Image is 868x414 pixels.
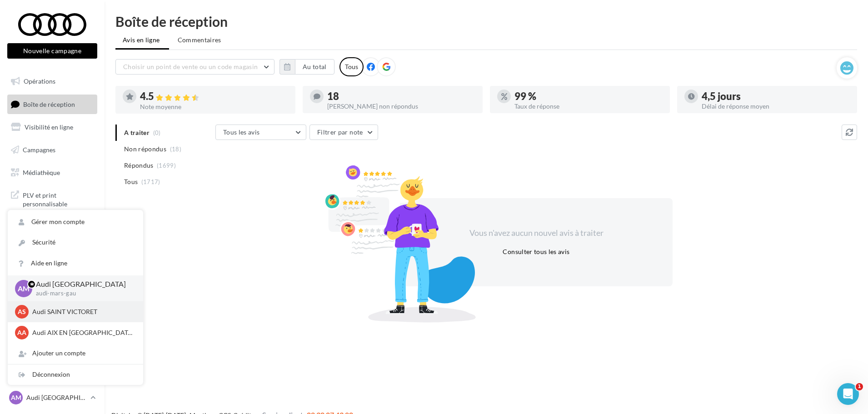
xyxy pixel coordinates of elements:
[115,15,857,28] div: Boîte de réception
[18,307,26,316] span: AS
[36,279,129,289] p: Audi [GEOGRAPHIC_DATA]
[115,59,274,75] button: Choisir un point de vente ou un code magasin
[5,163,99,182] a: Médiathèque
[23,146,55,154] span: Campagnes
[24,77,55,85] span: Opérations
[23,189,94,209] span: PLV et print personnalisable
[458,227,614,239] div: Vous n'avez aucun nouvel avis à traiter
[279,59,334,75] button: Au total
[5,118,99,137] a: Visibilité en ligne
[856,383,863,390] span: 1
[123,63,258,70] span: Choisir un point de vente ou un code magasin
[157,162,176,169] span: (1699)
[215,125,306,140] button: Tous les avis
[26,393,87,402] p: Audi [GEOGRAPHIC_DATA]
[140,104,288,110] div: Note moyenne
[8,253,143,274] a: Aide en ligne
[32,328,132,337] p: Audi AIX EN [GEOGRAPHIC_DATA]
[327,103,475,110] div: [PERSON_NAME] non répondus
[124,161,154,170] span: Répondus
[18,283,30,294] span: AM
[8,232,143,253] a: Sécurité
[170,145,181,153] span: (18)
[702,103,850,110] div: Délai de réponse moyen
[36,289,129,298] p: audi-mars-gau
[8,343,143,364] div: Ajouter un compte
[837,383,859,405] iframe: Intercom live chat
[23,100,75,108] span: Boîte de réception
[5,72,99,91] a: Opérations
[295,59,334,75] button: Au total
[124,145,166,154] span: Non répondus
[514,103,663,110] div: Taux de réponse
[32,307,132,316] p: Audi SAINT VICTORET
[141,178,160,185] span: (1717)
[17,328,26,337] span: AA
[5,140,99,160] a: Campagnes
[223,128,260,136] span: Tous les avis
[514,91,663,101] div: 99 %
[23,168,60,176] span: Médiathèque
[140,91,288,102] div: 4.5
[124,177,138,186] span: Tous
[5,185,99,212] a: PLV et print personnalisable
[339,57,364,76] div: Tous
[702,91,850,101] div: 4,5 jours
[7,43,97,59] button: Nouvelle campagne
[5,95,99,114] a: Boîte de réception
[8,364,143,385] div: Déconnexion
[499,246,573,257] button: Consulter tous les avis
[11,393,21,402] span: AM
[327,91,475,101] div: 18
[178,35,221,45] span: Commentaires
[8,212,143,232] a: Gérer mon compte
[25,123,73,131] span: Visibilité en ligne
[7,389,97,406] a: AM Audi [GEOGRAPHIC_DATA]
[309,125,378,140] button: Filtrer par note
